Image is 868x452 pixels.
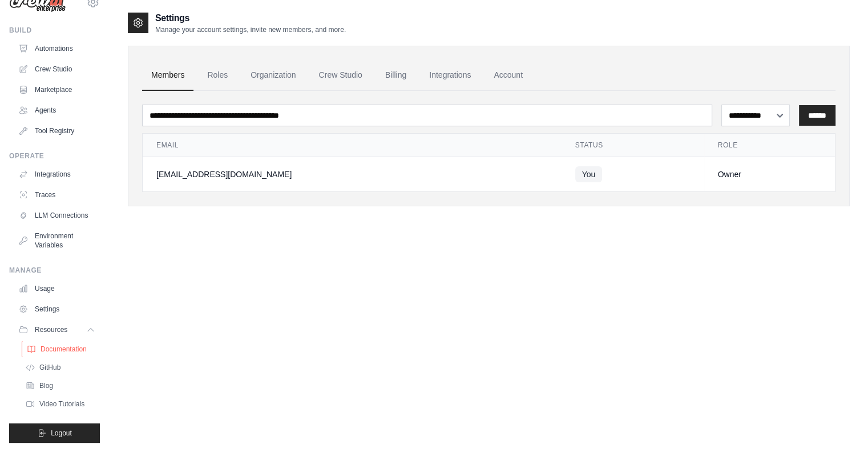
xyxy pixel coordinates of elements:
a: Account [485,60,532,91]
div: Operate [9,151,100,161]
a: Marketplace [14,81,100,99]
a: Integrations [420,60,480,91]
a: Agents [14,101,100,119]
a: Usage [14,279,100,298]
a: LLM Connections [14,206,100,225]
th: Status [562,134,704,157]
p: Manage your account settings, invite new members, and more. [155,25,346,34]
a: Integrations [14,165,100,183]
a: Blog [21,378,100,394]
div: Build [9,26,100,35]
a: GitHub [21,359,100,375]
button: Logout [9,423,100,443]
a: Crew Studio [14,60,100,78]
a: Tool Registry [14,122,100,140]
button: Resources [14,321,100,339]
th: Role [704,134,835,157]
a: Automations [14,39,100,58]
h2: Settings [155,11,346,25]
div: Owner [718,169,822,180]
a: Environment Variables [14,227,100,254]
div: [EMAIL_ADDRESS][DOMAIN_NAME] [156,169,548,180]
span: Documentation [41,345,87,354]
span: Video Tutorials [39,399,84,409]
a: Organization [241,60,305,91]
a: Crew Studio [310,60,372,91]
span: Resources [35,325,67,334]
a: Roles [198,60,237,91]
span: You [575,166,603,182]
a: Traces [14,186,100,204]
th: Email [143,134,562,157]
a: Documentation [22,341,101,357]
a: Billing [376,60,415,91]
span: Logout [51,429,72,438]
a: Members [142,60,193,91]
div: Manage [9,266,100,275]
a: Video Tutorials [21,396,100,412]
span: Blog [39,381,53,390]
span: GitHub [39,363,60,372]
a: Settings [14,300,100,318]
